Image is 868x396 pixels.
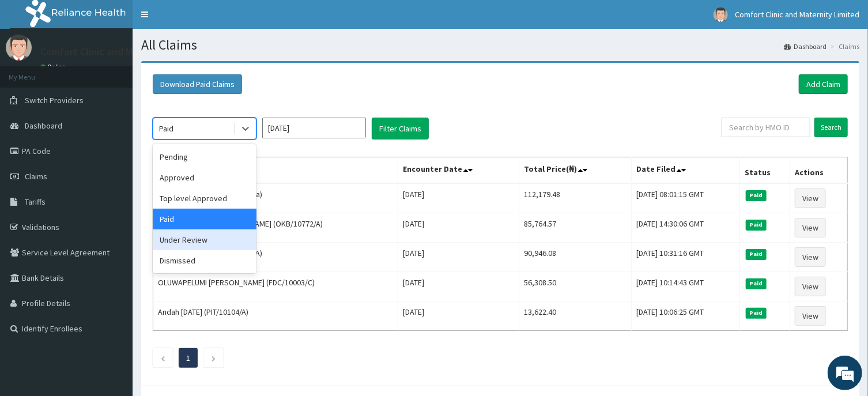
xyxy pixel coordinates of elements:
[153,74,242,94] button: Download Paid Claims
[632,272,740,301] td: [DATE] 10:14:43 GMT
[746,190,767,201] span: Paid
[153,183,398,213] td: [PERSON_NAME] (bwl/10069/a)
[398,272,519,301] td: [DATE]
[632,243,740,272] td: [DATE] 10:31:16 GMT
[25,95,84,105] span: Switch Providers
[153,272,398,301] td: OLUWAPELUMI [PERSON_NAME] (FDC/10003/C)
[60,65,194,80] div: Chat with us now
[211,353,216,363] a: Next page
[828,42,859,51] li: Claims
[632,157,740,184] th: Date Filed
[40,63,68,71] a: Online
[795,247,826,267] a: View
[632,301,740,331] td: [DATE] 10:06:25 GMT
[153,229,256,250] div: Under Review
[67,122,159,239] span: We're online!
[40,47,206,57] p: Comfort Clinic and Maternity Limited
[186,353,190,363] a: Page 1 is your current page
[814,118,848,137] input: Search
[153,209,256,229] div: Paid
[153,167,256,188] div: Approved
[519,301,632,331] td: 13,622.40
[25,120,62,131] span: Dashboard
[398,157,519,184] th: Encounter Date
[141,37,859,52] h1: All Claims
[519,157,632,184] th: Total Price(₦)
[714,7,728,22] img: User Image
[735,9,859,20] span: Comfort Clinic and Maternity Limited
[795,277,826,296] a: View
[262,118,366,138] input: Select Month and Year
[6,269,220,310] textarea: Type your message and hit 'Enter'
[519,243,632,272] td: 90,946.08
[632,183,740,213] td: [DATE] 08:01:15 GMT
[153,188,256,209] div: Top level Approved
[159,123,173,134] div: Paid
[153,213,398,243] td: [PERSON_NAME] [PERSON_NAME] (OKB/10772/A)
[398,301,519,331] td: [DATE]
[398,183,519,213] td: [DATE]
[519,183,632,213] td: 112,179.48
[21,58,47,86] img: d_794563401_company_1708531726252_794563401
[790,157,848,184] th: Actions
[153,250,256,271] div: Dismissed
[153,146,256,167] div: Pending
[722,118,810,137] input: Search by HMO ID
[25,197,46,207] span: Tariffs
[153,243,398,272] td: [PERSON_NAME] (PLE/10016/A)
[160,353,165,363] a: Previous page
[795,188,826,208] a: View
[189,6,217,33] div: Minimize live chat window
[6,35,32,61] img: User Image
[153,301,398,331] td: Andah [DATE] (PIT/10104/A)
[746,308,767,318] span: Paid
[746,220,767,230] span: Paid
[519,213,632,243] td: 85,764.57
[799,74,848,94] a: Add Claim
[784,42,827,51] a: Dashboard
[519,272,632,301] td: 56,308.50
[795,306,826,326] a: View
[795,218,826,237] a: View
[398,243,519,272] td: [DATE]
[25,171,47,182] span: Claims
[746,278,767,289] span: Paid
[746,249,767,259] span: Paid
[398,213,519,243] td: [DATE]
[153,157,398,184] th: Name
[372,118,429,139] button: Filter Claims
[632,213,740,243] td: [DATE] 14:30:06 GMT
[740,157,790,184] th: Status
